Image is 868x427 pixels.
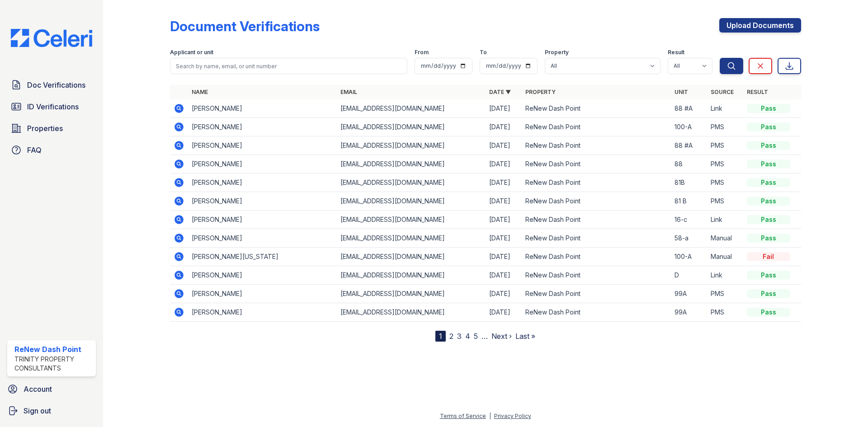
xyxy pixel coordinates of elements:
td: [DATE] [486,136,522,155]
td: ReNew Dash Point [522,266,670,285]
a: Doc Verifications [7,76,96,94]
td: [EMAIL_ADDRESS][DOMAIN_NAME] [337,136,486,155]
td: [PERSON_NAME] [188,285,337,303]
td: PMS [707,285,743,303]
div: Pass [747,215,790,224]
div: Pass [747,308,790,317]
td: ReNew Dash Point [522,285,670,303]
td: PMS [707,174,743,192]
td: [DATE] [486,174,522,192]
td: [EMAIL_ADDRESS][DOMAIN_NAME] [337,211,486,229]
td: ReNew Dash Point [522,248,670,266]
td: 100-A [671,248,707,266]
td: ReNew Dash Point [522,136,670,155]
td: PMS [707,303,743,322]
td: 88 #A [671,99,707,118]
td: D [671,266,707,285]
td: Link [707,266,743,285]
a: FAQ [7,141,96,159]
a: Name [192,89,208,95]
td: [EMAIL_ADDRESS][DOMAIN_NAME] [337,229,486,248]
td: [EMAIL_ADDRESS][DOMAIN_NAME] [337,248,486,266]
div: Pass [747,234,790,243]
div: Pass [747,122,790,131]
td: ReNew Dash Point [522,155,670,174]
td: [DATE] [486,192,522,211]
td: 99A [671,303,707,322]
td: PMS [707,136,743,155]
td: [DATE] [486,285,522,303]
td: [EMAIL_ADDRESS][DOMAIN_NAME] [337,266,486,285]
td: [DATE] [486,211,522,229]
td: [DATE] [486,99,522,118]
td: [DATE] [486,266,522,285]
td: 58-a [671,229,707,248]
td: ReNew Dash Point [522,174,670,192]
td: [PERSON_NAME] [188,192,337,211]
a: Account [4,380,99,398]
td: ReNew Dash Point [522,303,670,322]
td: [DATE] [486,155,522,174]
td: [EMAIL_ADDRESS][DOMAIN_NAME] [337,303,486,322]
td: [PERSON_NAME] [188,99,337,118]
span: … [481,331,488,342]
label: From [415,49,429,56]
label: Property [545,49,569,56]
a: Privacy Policy [494,413,531,419]
span: Account [24,384,52,394]
a: Sign out [4,402,99,420]
div: 1 [435,331,446,342]
td: Link [707,99,743,118]
td: [EMAIL_ADDRESS][DOMAIN_NAME] [337,192,486,211]
td: Manual [707,248,743,266]
td: Manual [707,229,743,248]
td: 100-A [671,118,707,136]
td: [PERSON_NAME] [188,136,337,155]
div: | [489,413,491,419]
td: ReNew Dash Point [522,99,670,118]
a: Email [340,89,357,95]
label: Result [668,49,684,56]
div: Pass [747,104,790,113]
a: Source [711,89,734,95]
td: [PERSON_NAME] [188,174,337,192]
span: FAQ [27,145,42,155]
td: [PERSON_NAME] [188,229,337,248]
div: Pass [747,197,790,206]
td: [PERSON_NAME] [188,155,337,174]
a: Unit [675,89,688,95]
div: Pass [747,160,790,169]
td: 16-c [671,211,707,229]
td: [PERSON_NAME][US_STATE] [188,248,337,266]
span: Properties [27,123,63,134]
div: ReNew Dash Point [14,344,92,355]
td: ReNew Dash Point [522,192,670,211]
td: ReNew Dash Point [522,229,670,248]
div: Pass [747,289,790,298]
td: [EMAIL_ADDRESS][DOMAIN_NAME] [337,285,486,303]
td: [PERSON_NAME] [188,211,337,229]
div: Trinity Property Consultants [14,355,92,373]
div: Pass [747,178,790,187]
td: [PERSON_NAME] [188,266,337,285]
td: [PERSON_NAME] [188,118,337,136]
td: Link [707,211,743,229]
td: ReNew Dash Point [522,211,670,229]
span: Doc Verifications [27,80,85,90]
td: PMS [707,118,743,136]
a: 3 [457,332,462,341]
td: PMS [707,192,743,211]
input: Search by name, email, or unit number [170,58,407,74]
td: [DATE] [486,229,522,248]
a: 2 [449,332,453,341]
td: [PERSON_NAME] [188,303,337,322]
label: Applicant or unit [170,49,213,56]
td: [EMAIL_ADDRESS][DOMAIN_NAME] [337,99,486,118]
td: [DATE] [486,248,522,266]
a: ID Verifications [7,98,96,116]
td: 99A [671,285,707,303]
td: 88 #A [671,136,707,155]
td: [EMAIL_ADDRESS][DOMAIN_NAME] [337,155,486,174]
a: Terms of Service [440,413,486,419]
td: PMS [707,155,743,174]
